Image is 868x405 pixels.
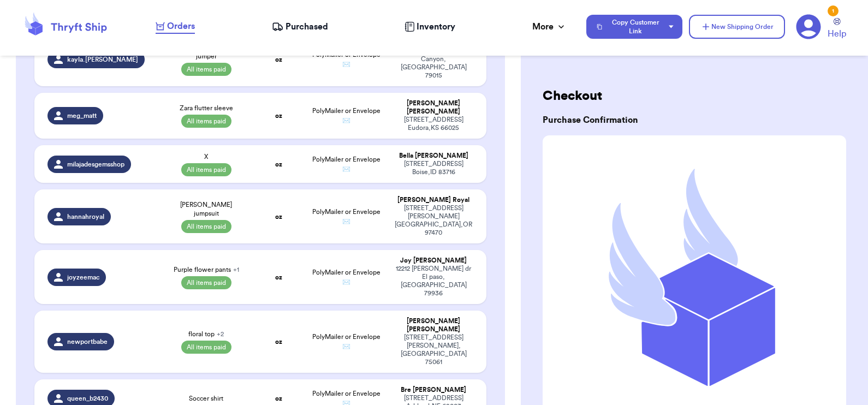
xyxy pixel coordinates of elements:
[168,200,245,218] span: [PERSON_NAME] jumpsuit
[417,20,455,33] span: Inventory
[189,394,223,403] span: Soccer shirt
[312,269,381,285] span: PolyMailer or Envelope ✉️
[188,330,224,338] span: floral top
[828,27,846,40] span: Help
[312,108,381,124] span: PolyMailer or Envelope ✉️
[233,266,239,273] span: + 1
[275,274,282,281] strong: oz
[275,56,282,63] strong: oz
[394,47,473,80] div: [STREET_ADDRESS] Canyon , [GEOGRAPHIC_DATA] 79015
[181,220,231,233] span: All items paid
[275,161,282,168] strong: oz
[689,15,785,39] button: New Shipping Order
[275,395,282,402] strong: oz
[312,209,381,225] span: PolyMailer or Envelope ✉️
[394,265,473,297] div: 12212 [PERSON_NAME] dr El paso , [GEOGRAPHIC_DATA] 79936
[394,196,473,204] div: [PERSON_NAME] Royal
[67,111,97,120] span: meg_matt
[828,5,839,16] div: 1
[181,276,231,289] span: All items paid
[275,213,282,220] strong: oz
[181,115,231,128] span: All items paid
[67,394,108,403] span: queen_b2430
[828,18,846,40] a: Help
[286,20,328,33] span: Purchased
[181,63,231,76] span: All items paid
[394,204,473,237] div: [STREET_ADDRESS][PERSON_NAME] [GEOGRAPHIC_DATA] , OR 97470
[272,20,328,33] a: Purchased
[217,331,224,337] span: + 2
[67,55,138,64] span: kayla.[PERSON_NAME]
[67,212,104,221] span: hannahroyal
[532,20,567,33] div: More
[67,337,108,346] span: newportbabe
[394,386,473,394] div: Bre [PERSON_NAME]
[796,14,821,39] a: 1
[394,333,473,366] div: [STREET_ADDRESS] [PERSON_NAME] , [GEOGRAPHIC_DATA] 75061
[312,156,381,172] span: PolyMailer or Envelope ✉️
[394,160,473,176] div: [STREET_ADDRESS] Boise , ID 83716
[167,20,195,33] span: Orders
[394,152,473,160] div: Bella [PERSON_NAME]
[180,104,233,112] span: Zara flutter sleeve
[181,341,231,354] span: All items paid
[312,333,381,350] span: PolyMailer or Envelope ✉️
[204,152,208,161] span: X
[174,265,239,274] span: Purple flower pants
[181,163,231,176] span: All items paid
[156,20,195,34] a: Orders
[394,116,473,132] div: [STREET_ADDRESS] Eudora , KS 66025
[543,114,846,127] h3: Purchase Confirmation
[543,87,846,105] h2: Checkout
[312,51,381,68] span: PolyMailer or Envelope ✉️
[67,273,99,282] span: joyzeemac
[275,338,282,345] strong: oz
[394,99,473,116] div: [PERSON_NAME] [PERSON_NAME]
[405,20,455,33] a: Inventory
[394,257,473,265] div: Joy [PERSON_NAME]
[67,160,124,169] span: milajadesgemsshop
[275,112,282,119] strong: oz
[394,317,473,333] div: [PERSON_NAME] [PERSON_NAME]
[586,15,682,39] button: Copy Customer Link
